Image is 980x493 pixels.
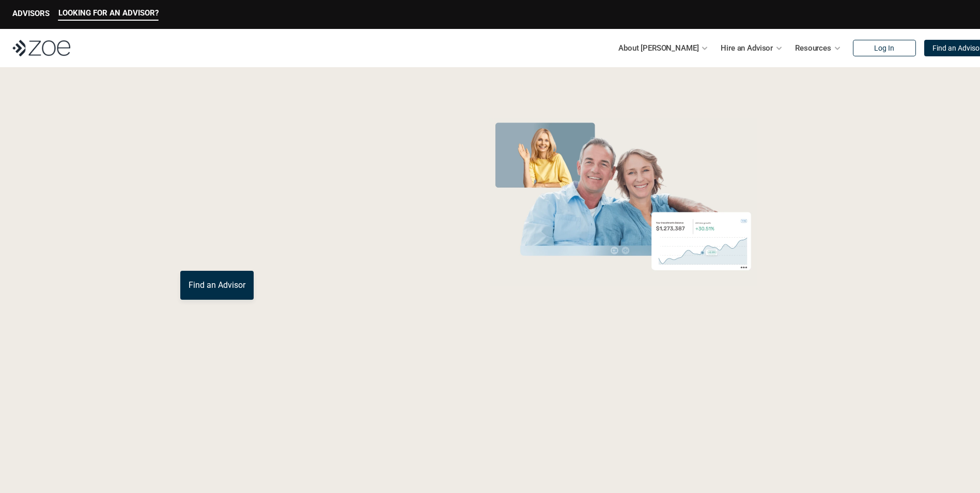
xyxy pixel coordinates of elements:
span: Grow Your Wealth [180,114,410,154]
a: Find an Advisor [180,271,254,300]
p: Resources [795,40,831,56]
p: About [PERSON_NAME] [618,40,698,56]
p: ADVISORS [12,9,50,18]
a: Log In [853,40,916,56]
p: Find an Advisor [189,280,245,290]
p: Hire an Advisor [721,40,773,56]
p: You deserve an advisor you can trust. [PERSON_NAME], hire, and invest with vetted, fiduciary, fin... [180,234,447,258]
span: with a Financial Advisor [180,149,389,223]
p: LOOKING FOR AN ADVISOR? [58,8,159,18]
p: Log In [874,44,894,53]
p: Loremipsum: *DolOrsi Ametconsecte adi Eli Seddoeius tem inc utlaboreet. Dol 3631 MagNaal Enimadmi... [25,432,955,469]
img: Zoe Financial Hero Image [486,118,761,286]
em: The information in the visuals above is for illustrative purposes only and does not represent an ... [480,292,767,298]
